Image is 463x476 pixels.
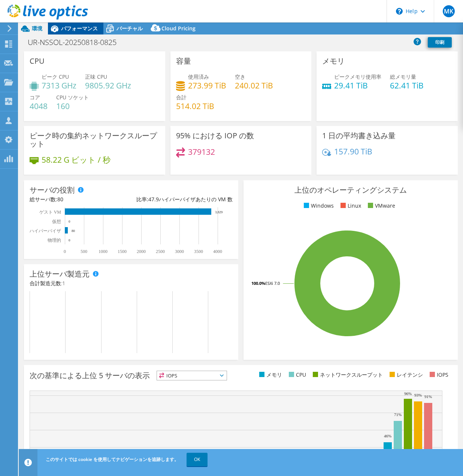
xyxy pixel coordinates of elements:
[99,249,108,254] text: 1000
[235,73,245,80] span: 空き
[72,229,75,233] text: 80
[157,371,227,380] span: IOPS
[187,453,208,466] a: OK
[46,456,179,463] span: このサイトでは cookie を使用してナビゲーションを追跡します。
[30,195,131,204] div: 総サーバ数:
[42,81,76,90] h4: 7313 GHz
[339,202,361,210] li: Linux
[251,280,265,286] tspan: 100.0%
[414,393,422,397] text: 93%
[30,279,233,287] h4: 合計製造元数:
[366,202,395,210] li: VMware
[137,249,146,254] text: 2000
[176,94,187,101] span: 合計
[156,249,165,254] text: 2500
[404,391,412,396] text: 96%
[265,280,280,286] tspan: ESXi 7.0
[48,238,61,243] text: 物理的
[161,25,196,32] span: Cloud Pricing
[428,371,448,379] li: IOPS
[56,102,89,110] h4: 160
[118,249,127,254] text: 1500
[188,73,209,80] span: 使用済み
[322,57,345,65] h3: メモリ
[176,102,214,110] h4: 514.02 TiB
[42,156,111,164] h4: 58.22 G ビット / 秒
[215,210,223,214] text: 3,829
[396,8,403,15] svg: \n
[30,132,160,148] h3: ピーク時の集約ネットワークスループット
[116,25,143,32] span: バーチャル
[334,147,372,156] h4: 157.90 TiB
[428,37,452,48] a: 印刷
[176,132,254,140] h3: 95% における IOP の数
[69,238,70,242] text: 0
[57,196,63,203] span: 80
[176,57,191,65] h3: 容量
[287,371,306,379] li: CPU
[311,371,383,379] li: ネットワークスループット
[235,81,273,90] h4: 240.02 TiB
[32,25,42,32] span: 環境
[322,132,396,140] h3: 1 日の平均書き込み量
[30,102,48,110] h4: 4048
[131,195,233,204] div: 比率: ハイパーバイザあたりの VM 数
[334,73,381,80] span: ピークメモリ使用率
[64,249,66,254] text: 0
[29,228,61,234] text: ハイパーバイザ
[175,249,184,254] text: 3000
[81,249,87,254] text: 500
[424,394,432,399] text: 91%
[388,371,423,379] li: レイテンシ
[42,73,69,80] span: ピーク CPU
[39,210,61,215] text: ゲスト VM
[302,202,334,210] li: Windows
[334,81,381,90] h4: 29.41 TiB
[30,57,45,65] h3: CPU
[390,73,416,80] span: 総メモリ量
[148,196,159,203] span: 47.9
[30,94,40,101] span: コア
[61,25,98,32] span: パフォーマンス
[69,220,70,223] text: 0
[56,94,89,101] span: CPU ソケット
[24,38,128,46] h1: UR-NSSOL-20250818-0825
[194,249,203,254] text: 3500
[257,371,282,379] li: メモリ
[443,5,455,17] span: MK
[62,280,65,287] span: 1
[52,219,61,224] text: 仮想
[384,434,391,438] text: 46%
[249,186,452,194] h3: 上位のオペレーティングシステム
[390,81,424,90] h4: 62.41 TiB
[30,186,75,194] h3: サーバの役割
[30,270,90,278] h3: 上位サーバ製造元
[85,81,131,90] h4: 9805.92 GHz
[213,249,222,254] text: 4000
[188,148,215,156] h4: 379132
[85,73,107,80] span: 正味 CPU
[394,412,402,417] text: 71%
[188,81,226,90] h4: 273.99 TiB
